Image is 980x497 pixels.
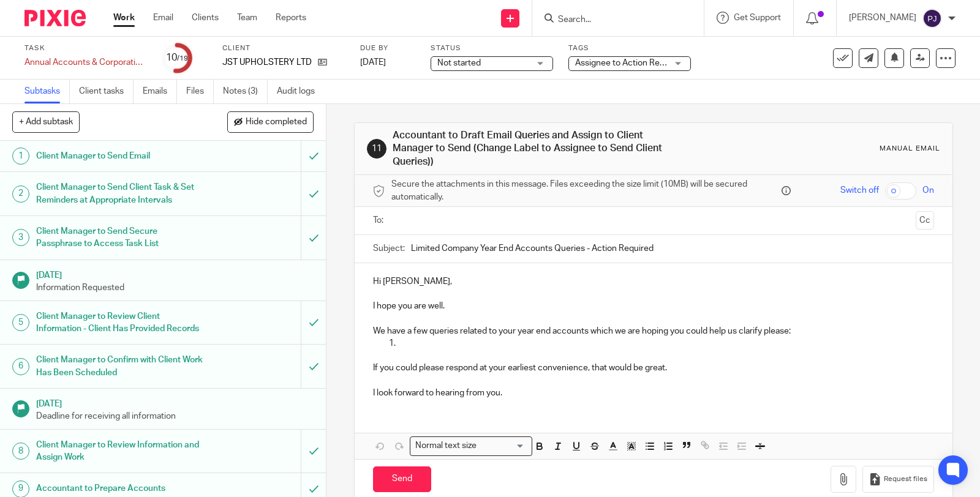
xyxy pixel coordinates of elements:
a: Audit logs [277,80,324,103]
span: Get Support [734,13,781,22]
input: Search for option [481,439,525,452]
a: Subtasks [24,80,70,103]
h1: Client Manager to Send Email [36,147,205,165]
div: Manual email [880,144,940,154]
button: Cc [916,211,934,230]
p: [PERSON_NAME] [849,12,916,24]
p: We have a few queries related to your year end accounts which we are hoping you could help us cla... [373,325,934,337]
div: Annual Accounts & Corporation Tax Return - [DATE] [24,56,147,69]
label: Tags [568,43,691,53]
p: If you could please respond at your earliest convenience, that would be great. [373,362,934,374]
h1: Client Manager to Review Information and Assign Work [36,436,205,467]
p: Information Requested [36,282,314,294]
span: Assignee to Action Review Comments [575,59,722,67]
span: Not started [437,59,481,67]
p: Deadline for receiving all information [36,410,314,422]
p: JST UPHOLSTERY LTD [222,56,312,69]
img: Pixie [24,10,86,26]
div: 2 [12,185,29,203]
span: Request files [884,474,927,484]
h1: Client Manager to Send Client Task & Set Reminders at Appropriate Intervals [36,178,205,209]
small: /19 [177,55,188,62]
h1: Client Manager to Send Secure Passphrase to Access Task List [36,222,205,253]
a: Clients [192,12,219,24]
div: 8 [12,443,29,460]
button: Request files [862,466,933,493]
span: On [922,184,934,196]
span: Secure the attachments in this message. Files exceeding the size limit (10MB) will be secured aut... [391,178,778,203]
span: Hide completed [246,118,307,127]
div: Search for option [410,436,532,455]
div: Annual Accounts &amp; Corporation Tax Return - April 30, 2025 [24,56,147,69]
label: Task [24,43,147,53]
button: Hide completed [227,111,314,132]
p: I hope you are well. [373,300,934,312]
div: 10 [166,51,188,65]
span: Normal text size [413,439,480,452]
h1: [DATE] [36,266,314,282]
h1: Client Manager to Confirm with Client Work Has Been Scheduled [36,351,205,382]
div: 11 [367,139,386,159]
div: 6 [12,358,29,375]
input: Search [557,15,667,26]
input: Send [373,466,431,493]
h1: Accountant to Draft Email Queries and Assign to Client Manager to Send (Change Label to Assignee ... [393,129,679,168]
a: Email [153,12,173,24]
div: 1 [12,148,29,165]
span: [DATE] [360,58,386,67]
p: I look forward to hearing from you. [373,387,934,399]
div: 3 [12,229,29,246]
label: Status [431,43,553,53]
label: Subject: [373,242,405,255]
p: Hi [PERSON_NAME], [373,275,934,288]
h1: Client Manager to Review Client Information - Client Has Provided Records [36,307,205,338]
label: Client [222,43,345,53]
button: + Add subtask [12,111,80,132]
label: Due by [360,43,415,53]
a: Files [186,80,214,103]
a: Notes (3) [223,80,268,103]
a: Reports [276,12,306,24]
a: Work [113,12,135,24]
a: Client tasks [79,80,134,103]
span: Switch off [840,184,879,196]
a: Team [237,12,257,24]
img: svg%3E [922,9,942,28]
h1: [DATE] [36,395,314,410]
label: To: [373,214,386,226]
a: Emails [143,80,177,103]
div: 5 [12,314,29,331]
